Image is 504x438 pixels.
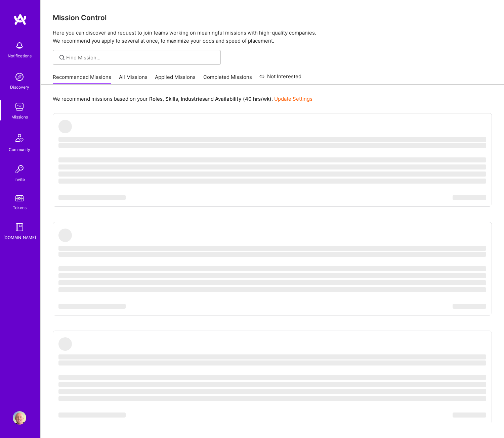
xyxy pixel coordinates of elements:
[13,162,26,176] img: Invite
[13,100,26,113] img: teamwork
[15,195,24,201] img: tokens
[13,39,26,52] img: bell
[203,74,252,85] a: Completed Missions
[11,130,28,146] img: Community
[9,146,30,153] div: Community
[119,74,148,85] a: All Missions
[259,72,301,85] a: Not Interested
[215,96,271,102] b: Availability (40 hrs/wk)
[14,176,25,183] div: Invite
[66,54,216,61] input: Find Mission...
[11,411,28,425] a: User Avatar
[10,84,29,91] div: Discovery
[13,221,26,234] img: guide book
[53,13,492,22] h3: Mission Control
[8,52,32,59] div: Notifications
[53,95,312,102] p: We recommend missions based on your , , and .
[165,96,178,102] b: Skills
[13,13,27,26] img: logo
[155,74,196,85] a: Applied Missions
[274,96,312,102] a: Update Settings
[13,204,27,211] div: Tokens
[13,411,26,425] img: User Avatar
[181,96,205,102] b: Industries
[13,70,26,84] img: discovery
[53,74,111,85] a: Recommended Missions
[3,234,36,241] div: [DOMAIN_NAME]
[149,96,163,102] b: Roles
[58,54,66,61] i: icon SearchGrey
[53,29,492,45] p: Here you can discover and request to join teams working on meaningful missions with high-quality ...
[11,113,28,120] div: Missions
